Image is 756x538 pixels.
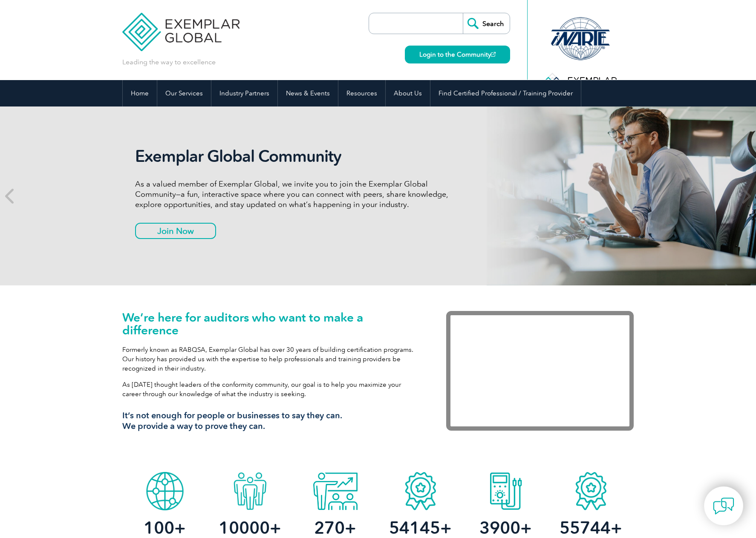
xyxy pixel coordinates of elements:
h2: Exemplar Global Community [135,147,455,166]
a: Our Services [157,80,211,106]
a: Home [123,80,157,106]
h2: + [463,521,548,535]
span: 54145 [389,518,440,538]
p: Formerly known as RABQSA, Exemplar Global has over 30 years of building certification programs. O... [122,345,421,373]
span: 100 [144,518,174,538]
span: 10000 [219,518,270,538]
span: 55744 [560,518,611,538]
h2: + [378,521,463,535]
span: 3900 [479,518,520,538]
h2: + [293,521,378,535]
h2: + [208,521,293,535]
a: About Us [386,80,430,106]
h2: + [548,521,634,535]
a: Industry Partners [211,80,277,106]
input: Search [463,13,510,34]
h2: + [122,521,208,535]
a: Login to the Community [405,46,510,63]
p: Leading the way to excellence [122,58,216,67]
iframe: Exemplar Global: Working together to make a difference [446,311,634,431]
h3: It’s not enough for people or businesses to say they can. We provide a way to prove they can. [122,410,421,432]
h1: We’re here for auditors who want to make a difference [122,311,421,337]
img: contact-chat.png [713,495,734,517]
p: As [DATE] thought leaders of the conformity community, our goal is to help you maximize your care... [122,380,421,399]
img: open_square.png [491,52,496,57]
a: Resources [338,80,385,106]
a: Find Certified Professional / Training Provider [430,80,581,106]
span: 270 [314,518,345,538]
a: News & Events [278,80,338,106]
a: Join Now [135,223,216,239]
p: As a valued member of Exemplar Global, we invite you to join the Exemplar Global Community—a fun,... [135,179,455,210]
